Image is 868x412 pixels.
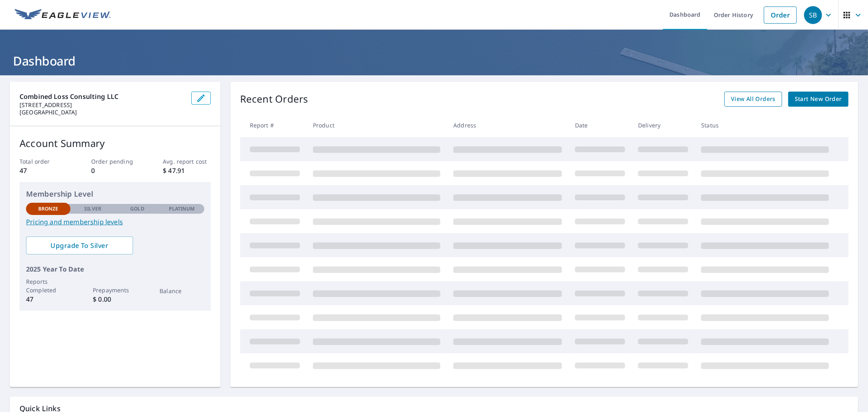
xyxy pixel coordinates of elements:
[20,166,67,175] p: 47
[163,157,210,166] p: Avg. report cost
[804,6,822,24] div: SB
[169,205,195,213] p: Platinum
[84,205,101,213] p: Silver
[26,217,204,227] a: Pricing and membership levels
[20,157,67,166] p: Total order
[26,294,70,304] p: 47
[795,94,842,104] span: Start New Order
[163,166,210,175] p: $ 47.91
[731,94,776,104] span: View All Orders
[93,286,137,294] p: Prepayments
[160,287,204,295] p: Balance
[724,92,782,107] a: View All Orders
[306,113,447,137] th: Product
[15,9,111,21] img: EV Logo
[20,136,211,151] p: Account Summary
[240,113,306,137] th: Report #
[20,101,185,109] p: [STREET_ADDRESS]
[91,166,139,175] p: 0
[26,188,204,199] p: Membership Level
[93,294,137,304] p: $ 0.00
[26,237,133,254] a: Upgrade To Silver
[26,264,204,274] p: 2025 Year To Date
[764,7,797,24] a: Order
[38,205,59,213] p: Bronze
[240,92,308,107] p: Recent Orders
[130,205,144,213] p: Gold
[447,113,568,137] th: Address
[568,113,632,137] th: Date
[695,113,835,137] th: Status
[10,53,858,69] h1: Dashboard
[26,277,70,294] p: Reports Completed
[20,92,185,101] p: Combined Loss Consulting LLC
[20,109,185,116] p: [GEOGRAPHIC_DATA]
[91,157,139,166] p: Order pending
[788,92,848,107] a: Start New Order
[632,113,695,137] th: Delivery
[33,241,127,250] span: Upgrade To Silver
